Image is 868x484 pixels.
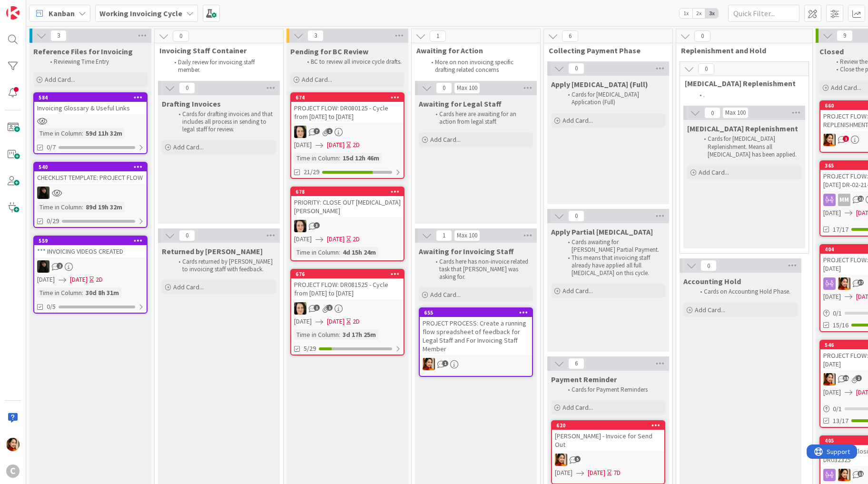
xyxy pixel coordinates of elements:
[430,258,532,281] li: Cards here has non-invoice related task that [PERSON_NAME] was asking for.
[82,287,83,298] span: :
[436,230,452,241] span: 1
[858,196,864,202] span: 21
[291,270,404,278] div: 676
[424,309,532,316] div: 655
[420,308,532,317] div: 655
[37,202,82,212] div: Time in Column
[687,124,798,133] span: Retainer Replenishment
[20,1,43,13] span: Support
[47,216,59,226] span: 0/29
[327,316,345,326] span: [DATE]
[45,58,146,66] li: Reviewing Time Entry
[613,468,621,478] div: 7D
[695,288,796,296] li: Cards on Accounting Hold Phase.
[419,99,502,109] span: Awaiting for Legal Staff
[159,46,271,55] span: Invoicing Staff Container
[290,187,404,261] a: 678PRIORITY: CLOSE OUT [MEDICAL_DATA][PERSON_NAME]BL[DATE][DATE]2DTime in Column:4d 15h 24m
[173,30,189,42] span: 0
[294,302,306,315] img: BL
[339,329,340,340] span: :
[39,94,147,101] div: 584
[588,468,605,478] span: [DATE]
[162,99,221,109] span: Drafting Invoices
[568,358,584,369] span: 6
[833,404,842,414] span: 0 / 1
[823,134,836,146] img: PM
[353,140,360,150] div: 2D
[57,263,63,269] span: 2
[694,91,798,99] li: .
[430,290,461,299] span: Add Card...
[552,421,664,430] div: 620
[552,454,664,466] div: PM
[555,468,572,478] span: [DATE]
[420,358,532,370] div: PM
[179,82,195,94] span: 0
[419,307,533,377] a: 655PROJECT PROCESS: Create a running flow spreadsheet of feedback for Legal Staff and For Invoici...
[551,375,617,384] span: Payment Reminder
[843,375,849,381] span: 35
[353,316,360,326] div: 2D
[562,403,593,412] span: Add Card...
[556,422,664,429] div: 620
[430,30,446,42] span: 1
[34,237,147,245] div: 559
[34,163,147,184] div: 540CHECKLIST TEMPLATE: PROJECT FLOW
[326,128,333,134] span: 1
[823,373,836,385] img: PM
[162,247,263,256] span: Returned by Breanna
[568,210,584,222] span: 0
[694,30,710,42] span: 0
[562,238,664,254] li: Cards awaiting for [PERSON_NAME] Partial Payment.
[96,275,103,285] div: 2D
[70,275,88,285] span: [DATE]
[290,92,404,179] a: 674PROJECT FLOW: DR080125 - Cycle from [DATE] to [DATE]BL[DATE][DATE]2DTime in Column:15d 12h 46m...
[430,110,532,126] li: Cards here are awaiting for an action from legal staff.
[419,247,514,256] span: Awaiting for Invoicing Staff
[37,275,55,285] span: [DATE]
[680,9,692,18] span: 1x
[339,247,340,257] span: :
[83,128,125,138] div: 59d 11h 32m
[833,225,848,235] span: 17/17
[314,128,320,134] span: 7
[436,82,452,94] span: 0
[698,63,714,75] span: 0
[169,59,272,74] li: Daily review for invoicing staff member.
[83,287,121,298] div: 30d 8h 31m
[705,9,718,18] span: 3x
[291,126,404,138] div: BL
[430,135,461,144] span: Add Card...
[34,171,147,184] div: CHECKLIST TEMPLATE: PROJECT FLOW
[291,270,404,299] div: 676PROJECT FLOW: DR081525 - Cycle from [DATE] to [DATE]
[574,456,581,462] span: 5
[294,329,339,340] div: Time in Column
[291,278,404,299] div: PROJECT FLOW: DR081525 - Cycle from [DATE] to [DATE]
[294,316,312,326] span: [DATE]
[33,236,148,314] a: 559*** INVOICING VIDEOS CREATEDES[DATE][DATE]2DTime in Column:30d 8h 31m0/5
[291,220,404,232] div: BL
[33,162,148,228] a: 540CHECKLIST TEMPLATE: PROJECT FLOWESTime in Column:89d 19h 32m0/29
[457,86,477,90] div: Max 100
[33,92,148,154] a: 584Invoicing Glossary & Useful LinksTime in Column:59d 11h 32m0/7
[307,30,324,41] span: 3
[442,360,448,366] span: 1
[340,247,378,257] div: 4d 15h 24m
[173,143,204,151] span: Add Card...
[37,187,49,199] img: ES
[420,308,532,355] div: 655PROJECT PROCESS: Create a running flow spreadsheet of feedback for Legal Staff and For Invoici...
[426,59,529,74] li: More on non invoicing specific drafting related concerns
[173,258,275,274] li: Cards returned by [PERSON_NAME] to invoicing staff with feedback.
[819,47,844,56] span: Closed
[82,202,83,212] span: :
[82,128,83,138] span: :
[858,471,864,477] span: 11
[296,188,404,195] div: 678
[728,5,799,22] input: Quick Filter...
[291,188,404,196] div: 678
[37,287,82,298] div: Time in Column
[856,375,862,381] span: 1
[290,47,368,56] span: Pending for BC Review
[457,233,477,238] div: Max 100
[34,260,147,273] div: ES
